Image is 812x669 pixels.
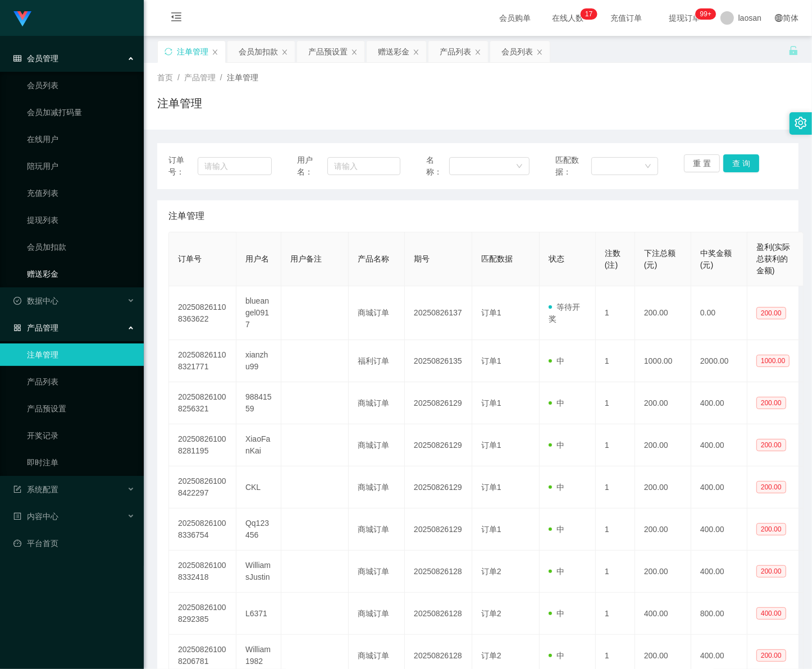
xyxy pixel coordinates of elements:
td: Qq123456 [236,508,281,551]
td: 1 [596,286,635,340]
td: L6371 [236,593,281,635]
a: 即时注单 [27,451,135,474]
i: 图标: appstore-o [13,324,21,332]
a: 会员列表 [27,74,135,97]
i: 图标: close [536,49,543,56]
span: 用户名： [298,154,327,178]
td: 202508261108363622 [169,286,236,340]
td: 1 [596,466,635,508]
td: 200.00 [635,424,691,466]
td: 商城订单 [349,593,405,635]
td: 商城订单 [349,286,405,340]
span: 中 [549,441,564,450]
span: 200.00 [756,565,786,578]
span: 用户备注 [290,254,322,263]
span: 产品名称 [358,254,389,263]
span: 订单号 [178,254,202,263]
td: 0.00 [691,286,747,340]
td: 800.00 [691,593,747,635]
i: 图标: down [516,163,523,171]
a: 注单管理 [27,343,135,366]
div: 产品预设置 [308,41,348,62]
span: 内容中心 [13,512,58,521]
td: 2000.00 [691,340,747,382]
i: 图标: close [212,49,218,56]
span: 在线人数 [546,14,589,22]
span: 匹配数据 [481,254,513,263]
td: 202508261008256321 [169,382,236,424]
i: 图标: down [645,163,651,171]
span: 产品管理 [184,73,216,82]
td: 202508261008281195 [169,424,236,466]
td: 400.00 [635,593,691,635]
span: 状态 [549,254,564,263]
td: 200.00 [635,551,691,593]
td: 202508261108321771 [169,340,236,382]
a: 赠送彩金 [27,263,135,285]
img: logo.9652507e.png [13,11,31,27]
td: 1 [596,382,635,424]
span: / [177,73,180,82]
td: 商城订单 [349,466,405,508]
sup: 965 [696,8,716,20]
span: 中 [549,483,564,492]
i: 图标: menu-fold [157,1,195,36]
td: 200.00 [635,382,691,424]
td: 商城订单 [349,382,405,424]
span: 订单1 [481,525,501,534]
td: 400.00 [691,551,747,593]
i: 图标: close [413,49,419,56]
span: 订单2 [481,651,501,660]
a: 产品预设置 [27,397,135,420]
span: 期号 [414,254,430,263]
a: 会员加扣款 [27,236,135,258]
td: CKL [236,466,281,508]
span: 中 [549,609,564,618]
div: 会员加扣款 [239,41,278,62]
td: 20250826128 [405,593,472,635]
span: 订单号： [168,154,198,178]
td: 202508261008336754 [169,508,236,551]
td: 20250826128 [405,551,472,593]
td: 1 [596,593,635,635]
sup: 17 [581,8,597,20]
a: 会员加减打码量 [27,101,135,123]
span: 400.00 [756,607,786,620]
span: 下注总额(元) [644,249,676,269]
span: 订单1 [481,441,501,450]
span: 用户名 [245,254,269,263]
input: 请输入 [198,157,272,175]
span: 订单1 [481,356,501,365]
span: 会员管理 [13,54,58,63]
span: 200.00 [756,649,786,662]
a: 充值列表 [27,182,135,204]
div: 赠送彩金 [378,41,409,62]
i: 图标: unlock [788,45,799,56]
td: 1 [596,551,635,593]
span: 中 [549,525,564,534]
td: 400.00 [691,424,747,466]
span: 200.00 [756,397,786,409]
td: 202508261008332418 [169,551,236,593]
td: 20250826129 [405,424,472,466]
td: 1 [596,340,635,382]
td: 1 [596,424,635,466]
span: 系统配置 [13,485,58,494]
td: WilliamsJustin [236,551,281,593]
a: 在线用户 [27,128,135,150]
i: 图标: profile [13,512,21,520]
i: 图标: form [13,485,21,493]
a: 图标: dashboard平台首页 [13,532,135,555]
span: 200.00 [756,439,786,451]
a: 开奖记录 [27,424,135,447]
span: 中 [549,567,564,576]
span: 中 [549,651,564,660]
td: 商城订单 [349,508,405,551]
span: 提现订单 [663,14,706,22]
i: 图标: setting [795,117,807,129]
a: 产品列表 [27,370,135,393]
td: 商城订单 [349,424,405,466]
i: 图标: global [775,14,783,22]
span: 匹配数据： [555,154,592,178]
span: 等待开奖 [549,303,580,323]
